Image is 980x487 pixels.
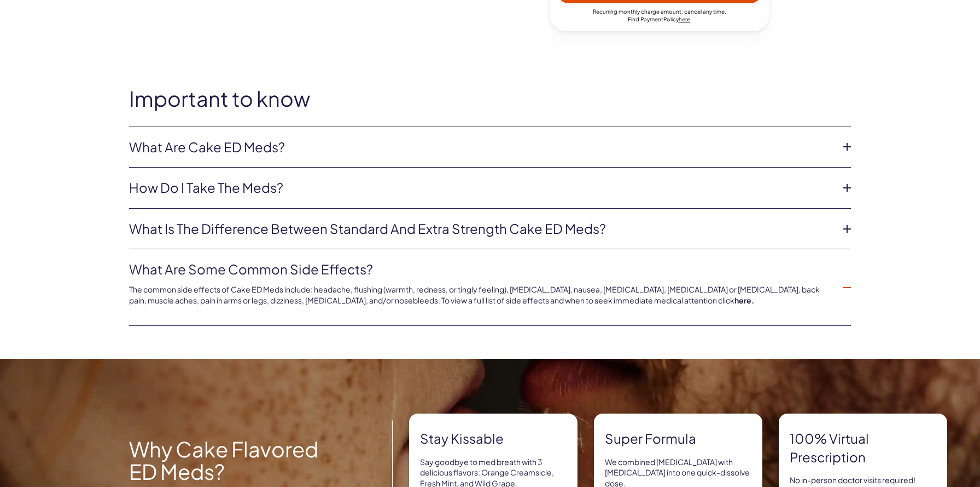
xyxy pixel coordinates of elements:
[628,16,663,22] span: Find Payment
[129,179,833,197] a: How do I take the meds?
[790,429,936,466] strong: 100% virtual prescription
[420,429,567,448] strong: Stay Kissable
[558,8,761,23] div: Recurring monthly charge amount , cancel any time. Policy .
[129,437,326,483] h2: Why Cake Flavored ED Meds?
[129,284,833,306] p: The common side effects of Cake ED Meds include: headache, flushing (warmth, redness, or tingly f...
[679,16,690,22] a: here
[605,429,751,448] strong: Super formula
[129,220,833,238] a: What is the difference between Standard and Extra Strength Cake ED meds?
[129,260,833,279] a: What are some common side effects?
[129,87,851,110] h2: Important to know
[734,295,754,305] a: here.
[129,138,833,157] a: What are Cake ED Meds?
